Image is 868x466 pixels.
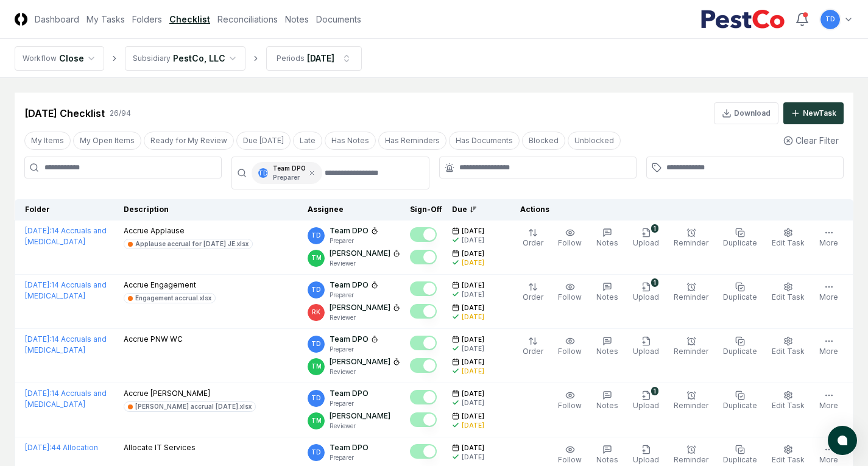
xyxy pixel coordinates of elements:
[330,334,369,345] p: Team DPO
[135,402,252,411] div: [PERSON_NAME] accrual [DATE].xlsx
[769,225,807,251] button: Edit Task
[325,132,376,150] button: Has Notes
[462,227,484,236] span: [DATE]
[452,204,501,215] div: Due
[633,292,659,302] span: Upload
[714,102,778,124] button: Download
[769,334,807,359] button: Edit Task
[330,422,390,431] p: Reviewer
[169,13,210,26] a: Checklist
[124,401,256,412] a: [PERSON_NAME] accrual [DATE].xlsx
[24,106,105,121] div: [DATE] Checklist
[630,334,662,359] button: Upload
[462,367,484,376] div: [DATE]
[462,249,484,258] span: [DATE]
[124,442,196,453] p: Allocate IT Services
[700,10,785,29] img: PestCo logo
[311,416,322,425] span: TM
[462,335,484,344] span: [DATE]
[674,238,708,247] span: Reminder
[25,334,51,344] span: [DATE] :
[410,250,437,264] button: Mark complete
[558,292,582,302] span: Follow
[633,455,659,464] span: Upload
[778,129,844,152] button: Clear Filter
[523,347,543,356] span: Order
[825,15,835,24] span: TD
[410,336,437,350] button: Mark complete
[330,388,369,399] p: Team DPO
[723,401,757,410] span: Duplicate
[651,387,658,395] div: 1
[258,169,268,178] span: TD
[783,102,844,124] button: NewTask
[558,238,582,247] span: Follow
[124,239,253,249] a: Applause accrual for [DATE] JE.xlsx
[520,334,546,359] button: Order
[772,238,805,247] span: Edit Task
[24,132,71,150] button: My Items
[817,334,841,359] button: More
[25,443,51,452] span: [DATE] :
[330,291,378,300] p: Preparer
[520,280,546,305] button: Order
[330,248,390,259] p: [PERSON_NAME]
[330,225,369,236] p: Team DPO
[462,344,484,353] div: [DATE]
[217,13,278,26] a: Reconciliations
[772,401,805,410] span: Edit Task
[311,253,322,263] span: TM
[330,442,369,453] p: Team DPO
[596,455,618,464] span: Notes
[330,280,369,291] p: Team DPO
[144,132,234,150] button: Ready for My Review
[772,292,805,302] span: Edit Task
[510,204,844,215] div: Actions
[330,259,400,268] p: Reviewer
[630,388,662,414] button: 1Upload
[828,426,857,455] button: atlas-launcher
[124,225,253,236] p: Accrue Applause
[596,401,618,410] span: Notes
[671,280,711,305] button: Reminder
[330,236,378,245] p: Preparer
[135,294,211,303] div: Engagement accrual.xlsx
[462,303,484,312] span: [DATE]
[35,13,79,26] a: Dashboard
[330,313,400,322] p: Reviewer
[721,388,760,414] button: Duplicate
[273,164,306,182] div: Team DPO
[772,347,805,356] span: Edit Task
[568,132,621,150] button: Unblocked
[723,238,757,247] span: Duplicate
[462,398,484,408] div: [DATE]
[405,199,447,221] th: Sign-Off
[630,225,662,251] button: 1Upload
[410,358,437,373] button: Mark complete
[723,292,757,302] span: Duplicate
[522,132,565,150] button: Blocked
[462,421,484,430] div: [DATE]
[266,46,362,71] button: Periods[DATE]
[674,455,708,464] span: Reminder
[556,225,584,251] button: Follow
[316,13,361,26] a: Documents
[133,53,171,64] div: Subsidiary
[15,13,27,26] img: Logo
[596,238,618,247] span: Notes
[723,347,757,356] span: Duplicate
[410,227,437,242] button: Mark complete
[633,347,659,356] span: Upload
[772,455,805,464] span: Edit Task
[520,225,546,251] button: Order
[556,334,584,359] button: Follow
[119,199,303,221] th: Description
[307,52,334,65] div: [DATE]
[410,281,437,296] button: Mark complete
[311,339,321,348] span: TD
[671,225,711,251] button: Reminder
[73,132,141,150] button: My Open Items
[236,132,291,150] button: Due Today
[410,444,437,459] button: Mark complete
[312,308,320,317] span: RK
